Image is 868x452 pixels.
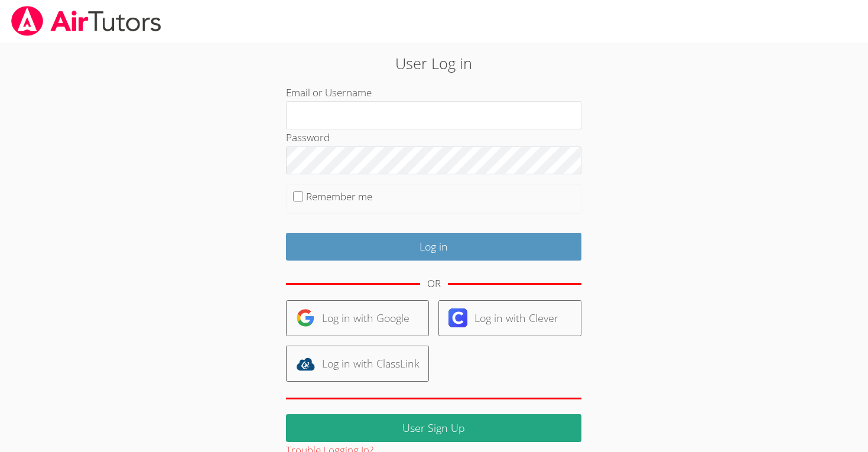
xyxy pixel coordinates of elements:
div: OR [427,275,441,292]
a: Log in with Google [286,300,429,336]
a: Log in with Clever [438,300,581,336]
img: google-logo-50288ca7cdecda66e5e0955fdab243c47b7ad437acaf1139b6f446037453330a.svg [296,308,315,327]
label: Password [286,131,330,144]
a: Log in with ClassLink [286,346,429,382]
input: Log in [286,233,581,261]
label: Remember me [306,190,372,203]
img: classlink-logo-d6bb404cc1216ec64c9a2012d9dc4662098be43eaf13dc465df04b49fa7ab582.svg [296,355,315,373]
label: Email or Username [286,86,372,99]
h2: User Log in [200,52,668,74]
img: clever-logo-6eab21bc6e7a338710f1a6ff85c0baf02591cd810cc4098c63d3a4b26e2feb20.svg [448,308,467,327]
img: airtutors_banner-c4298cdbf04f3fff15de1276eac7730deb9818008684d7c2e4769d2f7ddbe033.png [10,6,162,36]
a: User Sign Up [286,414,581,442]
